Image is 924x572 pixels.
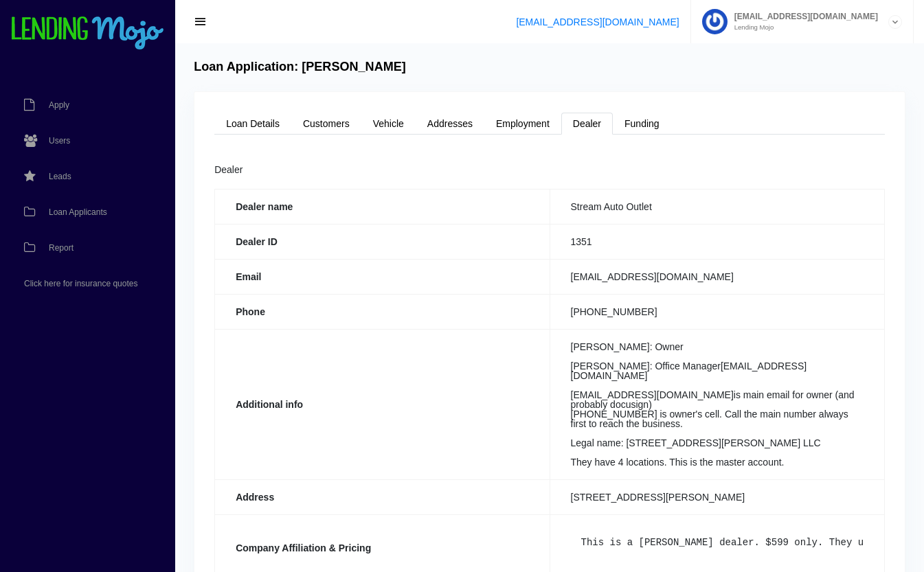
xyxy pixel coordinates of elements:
[550,189,884,224] td: Stream Auto Outlet
[49,244,74,252] span: Report
[728,24,878,31] small: Lending Mojo
[550,479,884,514] td: [STREET_ADDRESS][PERSON_NAME]
[613,113,671,135] a: Funding
[10,16,165,51] img: logo-small.png
[561,113,613,135] a: Dealer
[215,259,550,294] th: Email
[214,162,885,179] div: Dealer
[516,16,679,27] a: [EMAIL_ADDRESS][DOMAIN_NAME]
[49,137,70,145] span: Users
[550,294,884,329] td: [PHONE_NUMBER]
[291,113,361,135] a: Customers
[24,279,137,288] span: Click here for insurance quotes
[550,224,884,259] td: 1351
[215,479,550,514] th: Address
[416,113,484,135] a: Addresses
[215,189,550,224] th: Dealer name
[361,113,416,135] a: Vehicle
[550,259,884,294] td: [EMAIL_ADDRESS][DOMAIN_NAME]
[215,329,550,479] th: Additional info
[214,113,291,135] a: Loan Details
[215,294,550,329] th: Phone
[49,208,107,216] span: Loan Applicants
[728,12,878,21] span: [EMAIL_ADDRESS][DOMAIN_NAME]
[49,101,69,109] span: Apply
[571,527,864,558] pre: This is a [PERSON_NAME] dealer. $599 only. They use Cort's warranty.
[550,329,884,479] td: [PERSON_NAME]: Owner [PERSON_NAME]: Office Manager [EMAIL_ADDRESS][DOMAIN_NAME] [EMAIL_ADDRESS][D...
[702,9,728,34] img: Profile image
[194,60,406,75] h4: Loan Application: [PERSON_NAME]
[49,172,71,181] span: Leads
[484,113,561,135] a: Employment
[215,224,550,259] th: Dealer ID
